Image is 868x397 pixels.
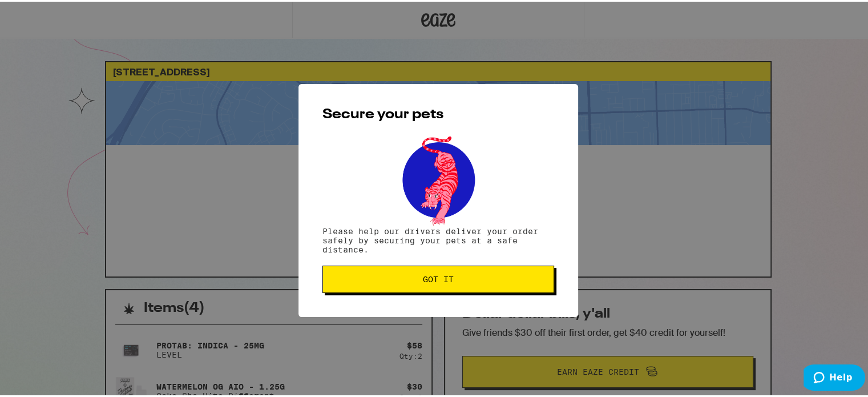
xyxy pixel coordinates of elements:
[322,106,554,120] h2: Secure your pets
[322,225,554,252] p: Please help our drivers deliver your order safely by securing your pets at a safe distance.
[391,131,485,225] img: pets
[322,264,554,291] button: Got it
[423,274,454,282] span: Got it
[804,363,865,391] iframe: Opens a widget where you can find more information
